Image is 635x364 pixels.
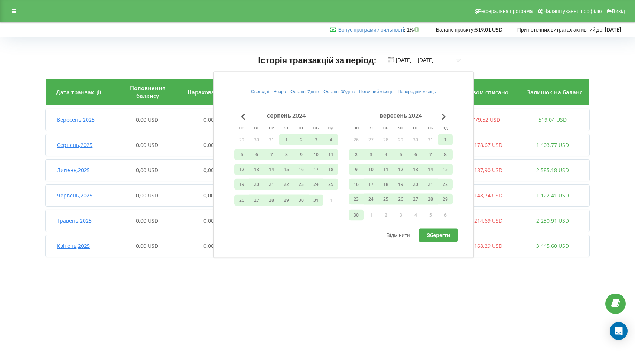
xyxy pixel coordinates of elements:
button: 22 [279,178,294,190]
button: 4 [378,149,393,160]
button: 4 [323,134,338,145]
button: 2 [378,210,393,221]
button: 3 [309,134,323,145]
button: 18 [378,178,393,190]
button: 31 [423,134,438,145]
strong: 1% [407,26,421,33]
span: 0,00 USD [136,167,158,174]
a: Бонус програми лояльності [338,26,404,33]
span: Залишок на балансі [527,88,584,96]
button: 15 [438,164,453,175]
span: 0,00 USD [203,192,226,199]
span: Поповнення балансу [130,84,166,99]
button: 31 [309,195,323,206]
button: 30 [349,210,364,221]
span: -1 148,74 USD [468,192,502,199]
span: Нараховано бонусів [188,88,244,96]
button: 14 [423,164,438,175]
button: 1 [364,210,378,221]
span: Поточний місяць [359,89,393,94]
span: Серпень , 2025 [57,141,92,148]
button: 26 [393,193,408,204]
th: середа [378,122,393,134]
button: 14 [264,164,279,175]
button: 2 [349,149,364,160]
button: 28 [264,195,279,206]
button: 5 [423,210,438,221]
th: п’ятниця [408,122,423,134]
span: Липень , 2025 [57,167,90,174]
th: неділя [438,122,453,134]
span: 3 445,60 USD [536,242,569,249]
button: 24 [364,193,378,204]
span: 0,00 USD [136,242,158,249]
button: 13 [408,164,423,175]
button: 7 [264,149,279,160]
th: вівторок [364,122,378,134]
strong: 519,01 USD [475,26,502,33]
span: 0,00 USD [203,141,226,148]
button: 3 [364,149,378,160]
span: Травень , 2025 [57,217,92,224]
button: 11 [378,164,393,175]
div: Open Intercom Messenger [610,322,628,340]
span: 0,00 USD [136,192,158,199]
button: 10 [364,164,378,175]
button: 6 [249,149,264,160]
button: 16 [349,178,364,190]
span: 519,04 USD [538,116,567,123]
button: 6 [438,210,453,221]
th: середа [264,122,279,134]
span: Вересень , 2025 [57,116,95,123]
span: Відмінити [387,232,410,238]
strong: [DATE] [605,26,621,33]
span: 1 403,77 USD [536,141,569,148]
span: -1 168,29 USD [468,242,502,249]
button: 21 [423,178,438,190]
th: п’ятниця [294,122,309,134]
th: четвер [279,122,294,134]
button: 25 [378,193,393,204]
button: 26 [349,134,364,145]
button: 17 [364,178,378,190]
th: вівторок [249,122,264,134]
button: Зберегти [419,229,458,242]
div: вересень 2024 [377,111,424,120]
div: серпень 2024 [265,111,308,120]
button: 18 [323,164,338,175]
button: 29 [234,134,249,145]
span: 1 122,41 USD [536,192,569,199]
button: 20 [249,178,264,190]
span: 0,00 USD [203,217,226,224]
button: 23 [349,193,364,204]
span: Останні 30 днів [323,89,355,94]
button: 21 [264,178,279,190]
span: Попередній місяць [398,89,436,94]
button: 5 [234,149,249,160]
span: Баланс проєкту: [436,26,475,33]
button: 3 [393,210,408,221]
button: 20 [408,178,423,190]
button: 25 [323,178,338,190]
button: 29 [393,134,408,145]
button: 27 [249,195,264,206]
span: Вчора [273,89,286,94]
th: четвер [393,122,408,134]
button: 9 [349,164,364,175]
span: Разом списано [466,88,508,96]
button: 19 [234,178,249,190]
button: 24 [309,178,323,190]
th: субота [309,122,323,134]
button: 15 [279,164,294,175]
span: Останні 7 днів [290,89,319,94]
button: 30 [408,134,423,145]
button: 31 [264,134,279,145]
span: Історія транзакцій за період: [258,55,376,65]
span: Налаштування профілю [543,8,602,14]
button: 1 [279,134,294,145]
span: -1 214,69 USD [468,217,502,224]
span: Червень , 2025 [57,192,92,199]
span: 0,00 USD [203,167,226,174]
th: неділя [323,122,338,134]
span: 2 230,91 USD [536,217,569,224]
